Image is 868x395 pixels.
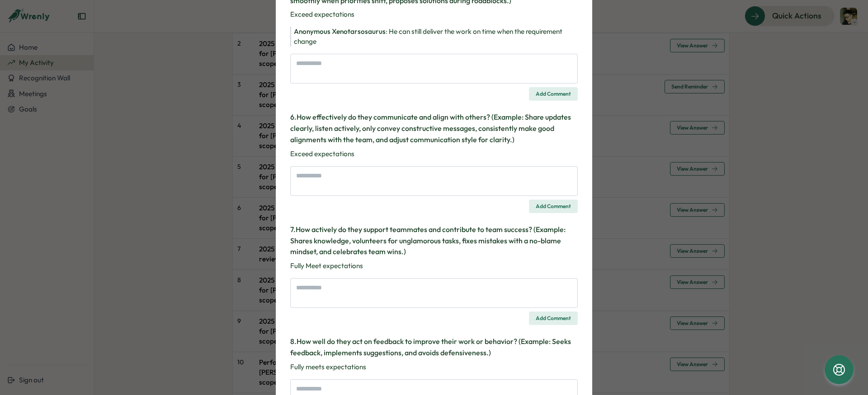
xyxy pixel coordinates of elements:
[290,224,578,257] h3: 7 . How actively do they support teammates and contribute to team success? (Example: Shares knowl...
[290,112,578,145] h3: 6 . How effectively do they communicate and align with others? (Example: Share updates clearly, l...
[294,27,578,46] div: :
[290,261,578,271] p: Fully Meet expectations
[529,311,578,325] button: Add Comment
[290,362,578,372] p: Fully meets expectations
[294,27,562,46] span: He can still deliver the work on time when the requirement change
[290,336,578,358] h3: 8 . How well do they act on feedback to improve their work or behavior? (Example: Seeks feedback,...
[294,27,386,36] span: Anonymous Xenotarsosaurus
[536,312,571,325] span: Add Comment
[290,9,578,19] p: Exceed expectations
[529,87,578,101] button: Add Comment
[536,200,571,213] span: Add Comment
[536,88,571,100] span: Add Comment
[290,149,578,159] p: Exceed expectations
[529,200,578,213] button: Add Comment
